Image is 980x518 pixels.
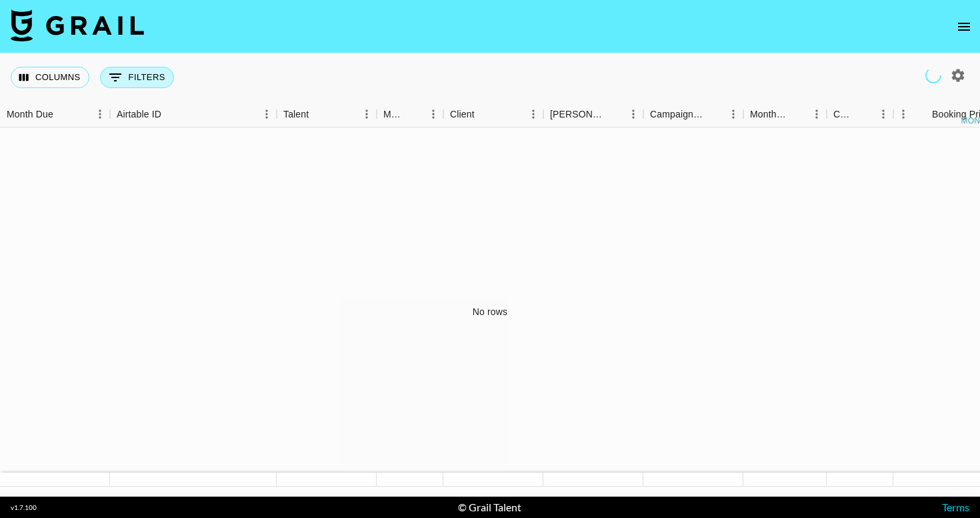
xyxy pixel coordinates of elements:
[357,104,377,124] button: Menu
[550,101,605,127] div: [PERSON_NAME]
[475,105,493,123] button: Sort
[405,105,423,123] button: Sort
[788,105,807,123] button: Sort
[705,105,723,123] button: Sort
[723,104,743,124] button: Menu
[743,101,827,127] div: Month Due
[277,101,377,127] div: Talent
[623,104,643,124] button: Menu
[110,101,277,127] div: Airtable ID
[650,101,705,127] div: Campaign (Type)
[750,101,788,127] div: Month Due
[117,101,161,127] div: Airtable ID
[458,501,521,514] div: © Grail Talent
[543,101,643,127] div: Booker
[925,67,941,83] span: Refreshing users, talent, clients, campaigns, managers...
[100,67,174,88] button: Show filters
[377,101,443,127] div: Manager
[643,101,743,127] div: Campaign (Type)
[161,105,180,123] button: Sort
[11,67,89,88] button: Select columns
[53,105,72,123] button: Sort
[942,501,969,513] a: Terms
[951,13,977,40] button: open drawer
[11,9,144,41] img: Grail Talent
[383,101,405,127] div: Manager
[827,101,893,127] div: Currency
[913,105,932,123] button: Sort
[450,101,475,127] div: Client
[257,104,277,124] button: Menu
[855,105,873,123] button: Sort
[11,503,37,512] div: v 1.7.100
[7,101,53,127] div: Month Due
[90,104,110,124] button: Menu
[423,104,443,124] button: Menu
[523,104,543,124] button: Menu
[893,104,913,124] button: Menu
[605,105,623,123] button: Sort
[443,101,543,127] div: Client
[873,104,893,124] button: Menu
[309,105,327,123] button: Sort
[833,101,855,127] div: Currency
[283,101,309,127] div: Talent
[807,104,827,124] button: Menu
